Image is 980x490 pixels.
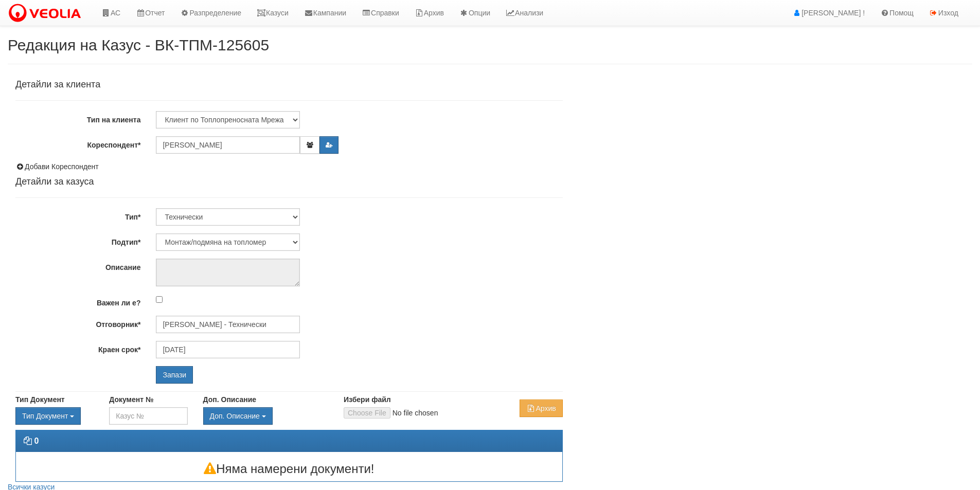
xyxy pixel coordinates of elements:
[22,412,68,420] span: Тип Документ
[34,437,39,445] strong: 0
[16,462,562,476] h3: Няма намерени документи!
[8,294,148,308] label: Важен ли е?
[156,341,300,358] input: Търсене по Име / Имейл
[8,136,148,150] label: Кореспондент*
[15,394,65,405] label: Тип Документ
[8,233,148,247] label: Подтип*
[8,259,148,273] label: Описание
[15,407,94,425] div: Двоен клик, за изчистване на избраната стойност.
[15,407,81,425] button: Тип Документ
[203,407,273,425] button: Доп. Описание
[8,316,148,330] label: Отговорник*
[156,316,300,333] input: Търсене по Име / Имейл
[109,407,187,425] input: Казус №
[15,161,563,172] div: Добави Кореспондент
[520,400,562,417] button: Архив
[15,177,563,187] h4: Детайли за казуса
[8,3,86,24] img: VeoliaLogo.png
[203,407,328,425] div: Двоен клик, за изчистване на избраната стойност.
[15,80,563,90] h4: Детайли за клиента
[344,394,391,405] label: Избери файл
[210,412,260,420] span: Доп. Описание
[156,136,300,154] input: ЕГН/Име/Адрес/Аб.№/Парт.№/Тел./Email
[8,37,972,53] h2: Редакция на Казус - ВК-ТПМ-125605
[203,394,256,405] label: Доп. Описание
[109,394,153,405] label: Документ №
[156,366,193,384] input: Запази
[8,341,148,355] label: Краен срок*
[8,111,148,125] label: Тип на клиента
